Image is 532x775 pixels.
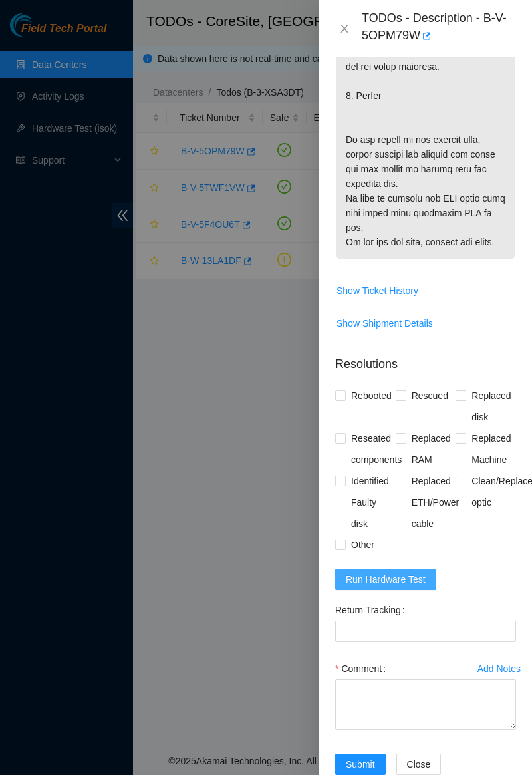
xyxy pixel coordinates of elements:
span: Submit [346,757,375,772]
div: TODOs - Description - B-V-5OPM79W [362,11,516,47]
span: Close [407,757,431,772]
span: Run Hardware Test [346,572,426,587]
label: Return Tracking [335,599,410,621]
button: Close [396,754,442,775]
span: Rebooted [346,385,397,406]
span: Show Shipment Details [336,316,433,331]
span: Show Ticket History [336,283,418,298]
input: Return Tracking [335,621,516,642]
div: Add Notes [477,664,521,673]
span: Replaced disk [466,385,516,428]
button: Close [335,23,354,35]
button: Submit [335,754,386,775]
textarea: Comment [335,679,516,730]
p: Resolutions [335,345,516,373]
label: Comment [335,658,391,679]
span: close [339,23,350,34]
span: Rescued [406,385,454,406]
span: Identified Faulty disk [346,470,396,534]
span: Replaced ETH/Power cable [406,470,465,534]
button: Show Ticket History [336,280,419,301]
span: Replaced RAM [406,428,456,470]
button: Add Notes [477,658,521,679]
button: Run Hardware Test [335,569,436,590]
button: Show Shipment Details [336,313,434,334]
span: Replaced Machine [466,428,516,470]
span: Reseated components [346,428,407,470]
span: Other [346,534,380,555]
